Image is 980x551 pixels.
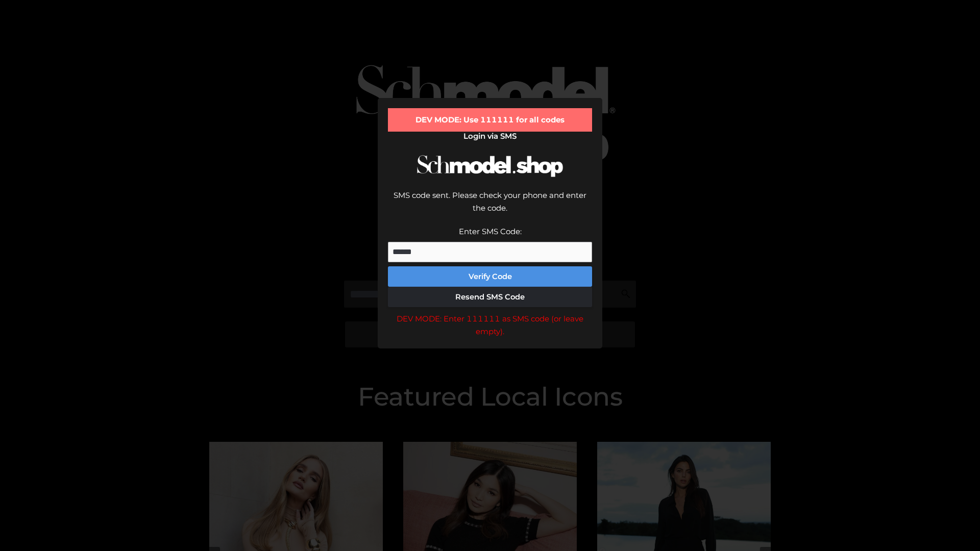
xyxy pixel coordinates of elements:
div: DEV MODE: Use 111111 for all codes [388,108,592,132]
img: Schmodel Logo [413,146,567,186]
label: Enter SMS Code: [459,227,522,236]
button: Resend SMS Code [388,287,592,307]
div: SMS code sent. Please check your phone and enter the code. [388,189,592,225]
div: DEV MODE: Enter 111111 as SMS code (or leave empty). [388,312,592,338]
h2: Login via SMS [388,132,592,141]
button: Verify Code [388,266,592,287]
